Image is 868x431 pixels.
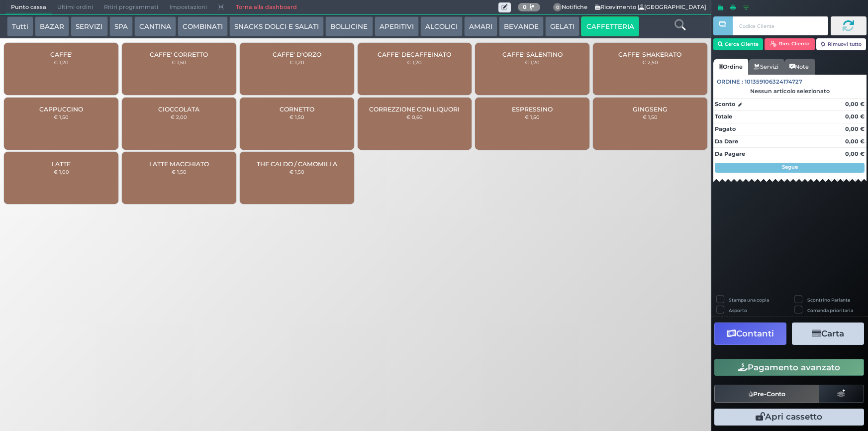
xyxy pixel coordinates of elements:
button: BEVANDE [499,16,544,36]
button: Rim. Cliente [765,38,815,50]
a: Servizi [748,59,784,75]
span: CAPPUCCINO [39,106,83,113]
small: € 1,50 [172,59,187,65]
label: Stampa una copia [729,297,769,303]
span: ESPRESSINO [512,106,553,113]
strong: 0,00 € [845,150,865,157]
span: Ritiri programmati [98,0,164,14]
span: Impostazioni [164,0,212,14]
strong: Segue [782,164,798,170]
small: € 1,50 [172,169,187,175]
small: € 1,50 [54,114,69,120]
button: BAZAR [35,16,69,36]
button: Tutti [7,16,33,36]
span: CAFFE' SHAKERATO [618,51,681,58]
a: Torna alla dashboard [230,0,302,14]
small: € 1,00 [54,169,69,175]
small: € 1,20 [407,59,422,65]
strong: 0,00 € [845,113,865,120]
label: Asporto [729,307,747,314]
strong: Da Dare [715,138,738,145]
small: € 1,20 [54,59,69,65]
button: SPA [109,16,133,36]
span: THE CALDO / CAMOMILLA [257,160,337,168]
span: LATTE MACCHIATO [149,160,209,168]
b: 0 [523,3,527,10]
button: COMBINATI [178,16,228,36]
input: Codice Cliente [733,16,828,35]
a: Ordine [713,59,748,75]
button: AMARI [464,16,497,36]
small: € 1,20 [525,59,540,65]
strong: 0,00 € [845,125,865,132]
small: € 1,50 [643,114,658,120]
span: CIOCCOLATA [158,106,199,113]
label: Comanda prioritaria [807,307,853,314]
div: Nessun articolo selezionato [713,88,867,95]
button: ALCOLICI [420,16,463,36]
label: Scontrino Parlante [807,297,850,303]
span: CAFFE' CORRETTO [150,51,208,58]
strong: 0,00 € [845,101,865,108]
button: Cerca Cliente [713,38,764,50]
span: CORREZZIONE CON LIQUORI [369,106,460,113]
button: Contanti [714,323,786,345]
span: Punto cassa [5,0,52,14]
button: CANTINA [134,16,176,36]
button: SERVIZI [71,16,107,36]
span: CAFFE' [50,51,73,58]
span: Ultimi ordini [52,0,98,14]
strong: 0,00 € [845,138,865,145]
strong: Pagato [715,125,736,132]
strong: Da Pagare [715,150,745,157]
small: € 2,00 [171,114,187,120]
button: SNACKS DOLCI E SALATI [229,16,324,36]
span: GINGSENG [633,106,668,113]
span: 101359106324174727 [745,78,802,86]
button: Rimuovi tutto [816,38,867,50]
button: GELATI [545,16,579,36]
span: 0 [553,3,562,12]
button: Pre-Conto [714,385,820,403]
button: Carta [792,323,864,345]
button: Pagamento avanzato [714,359,864,376]
button: CAFFETTERIA [581,16,639,36]
span: Ordine : [717,78,743,86]
span: CORNETTO [280,106,314,113]
span: CAFFE' SALENTINO [502,51,563,58]
button: APERITIVI [375,16,419,36]
span: LATTE [52,160,71,168]
span: CAFFE' DECAFFEINATO [378,51,451,58]
span: CAFFE' D'ORZO [273,51,321,58]
small: € 1,20 [289,59,304,65]
small: € 1,50 [525,114,540,120]
small: € 1,50 [289,169,304,175]
strong: Totale [715,113,732,120]
a: Note [784,59,814,75]
strong: Sconto [715,100,735,108]
small: € 0,60 [406,114,423,120]
small: € 1,50 [289,114,304,120]
button: BOLLICINE [325,16,373,36]
button: Apri cassetto [714,409,864,426]
small: € 2,50 [642,59,658,65]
